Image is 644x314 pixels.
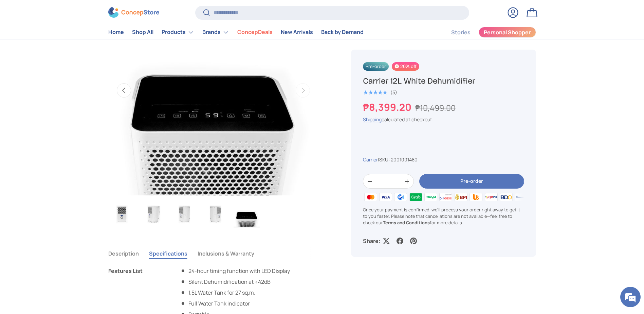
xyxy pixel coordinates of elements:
nav: Primary [108,25,364,39]
a: Home [108,26,124,39]
a: Back by Demand [321,26,364,39]
img: carrier-dehumidifier-12-liter-left-side-view-concepstore [171,200,198,227]
img: qrph [483,192,498,202]
img: billease [438,192,453,202]
a: Stories [451,26,471,39]
img: bdo [499,192,514,202]
span: SKU: [379,156,390,163]
img: bpi [454,192,468,202]
span: 2001001480 [391,156,418,163]
li: 24-hour timing function with LED Display [180,267,290,275]
a: 5.0 out of 5.0 stars (5) [363,88,397,95]
img: visa [378,192,393,202]
img: carrier-dehumidifier-12-liter-full-view-concepstore [109,200,135,227]
div: calculated at checkout. [363,116,524,123]
span: 20% off [392,62,419,71]
span: ★★★★★ [363,89,387,96]
div: 5.0 out of 5.0 stars [363,89,387,95]
img: maya [423,192,438,202]
img: ConcepStore [108,7,159,18]
img: carrier-dehumidifier-12-liter-top-with-buttons-view-concepstore [234,200,260,227]
img: carrier-dehumidifier-12-liter-right-side-view-concepstore [202,200,229,227]
summary: Products [158,25,198,39]
s: ₱10,499.00 [415,102,456,113]
button: Description [108,246,139,261]
span: Personal Shopper [484,30,531,35]
li: Full Water Tank indicator [180,299,290,308]
strong: ₱8,399.20 [363,100,413,114]
img: metrobank [514,192,529,202]
img: carrier-dehumidifier-12-liter-left-side-with-dimensions-view-concepstore [140,200,166,227]
img: master [363,192,378,202]
textarea: Type your message and hit 'Enter' [3,186,129,209]
a: Shipping [363,116,382,123]
img: ubp [468,192,483,202]
button: Pre-order [419,174,524,189]
h1: Carrier 12L White Dehumidifier [363,76,524,86]
a: Carrier [363,156,378,163]
nav: Secondary [435,25,536,39]
span: Pre-order [363,62,389,71]
span: We're online! [39,86,94,154]
div: Chat with us now [35,38,114,47]
li: Silent Dehumidification at <42dB [180,278,290,286]
p: Once your payment is confirmed, we'll process your order right away to get it to you faster. Plea... [363,207,524,226]
a: ConcepDeals [237,26,273,39]
li: 1.5L Water Tank for 27 sq.m. [180,289,290,297]
p: Share: [363,237,380,245]
img: gcash [393,192,408,202]
a: Personal Shopper [479,27,536,38]
a: Shop All [132,26,153,39]
div: Minimize live chat window [111,3,128,20]
button: Inclusions & Warranty [198,246,254,261]
span: | [378,156,418,163]
summary: Brands [198,25,233,39]
img: grabpay [408,192,423,202]
a: Terms and Conditions [383,220,430,226]
button: Specifications [149,246,187,261]
a: New Arrivals [281,26,313,39]
div: (5) [390,90,397,95]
